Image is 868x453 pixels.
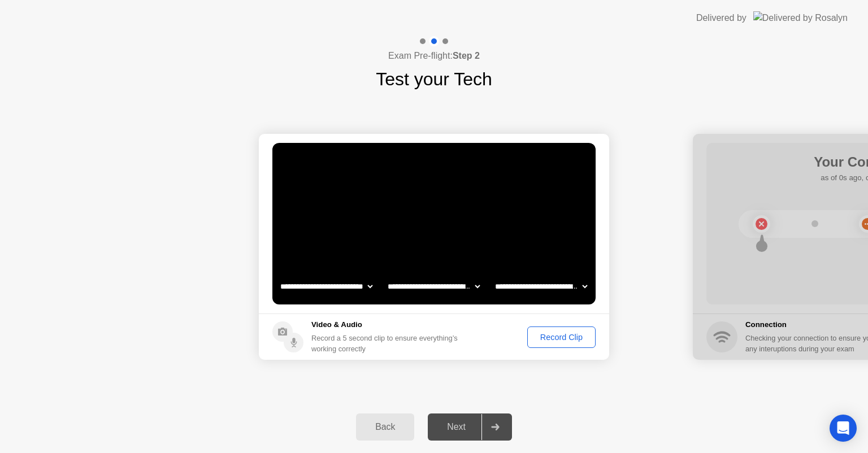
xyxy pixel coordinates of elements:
div: Record Clip [531,333,592,342]
button: Next [428,413,512,441]
div: Record a 5 second clip to ensure everything’s working correctly [311,333,462,354]
div: Next [431,422,481,432]
div: Back [359,422,411,432]
button: Record Clip [527,326,596,348]
h1: Test your Tech [376,66,492,93]
select: Available microphones [493,275,589,298]
h5: Video & Audio [311,319,462,330]
div: Delivered by [696,11,747,25]
select: Available cameras [278,275,375,298]
select: Available speakers [385,275,482,298]
img: Delivered by Rosalyn [753,11,848,24]
h4: Exam Pre-flight: [388,49,480,63]
b: Step 2 [453,51,480,60]
div: Open Intercom Messenger [830,415,857,442]
button: Back [356,413,414,441]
